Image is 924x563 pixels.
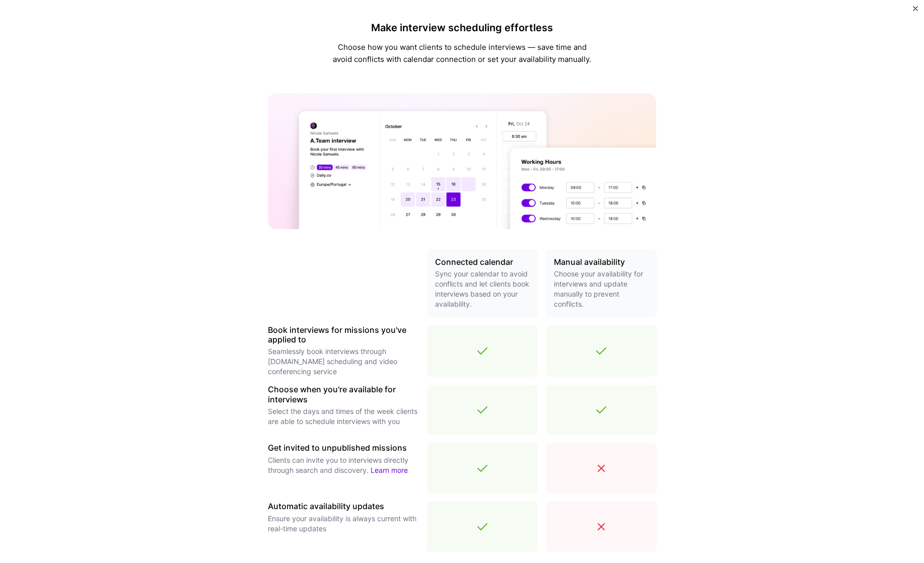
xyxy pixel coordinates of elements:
[268,455,419,475] p: Clients can invite you to interviews directly through search and discovery.
[554,257,649,267] h3: Manual availability
[268,406,419,427] p: Select the days and times of the week clients are able to schedule interviews with you
[913,6,918,17] button: Close
[268,93,657,229] img: A.Team calendar banner
[371,466,408,474] a: Learn more
[268,514,419,534] p: Ensure your availability is always current with real-time updates
[554,269,649,309] p: Choose your availability for interviews and update manually to prevent conflicts.
[268,385,419,404] h3: Choose when you're available for interviews
[331,22,593,34] h4: Make interview scheduling effortless
[268,325,419,344] h3: Book interviews for missions you've applied to
[435,257,530,267] h3: Connected calendar
[435,269,530,309] p: Sync your calendar to avoid conflicts and let clients book interviews based on your availability.
[268,502,419,511] h3: Automatic availability updates
[331,41,593,65] p: Choose how you want clients to schedule interviews — save time and avoid conflicts with calendar ...
[268,346,419,377] p: Seamlessly book interviews through [DOMAIN_NAME] scheduling and video conferencing service
[268,443,419,453] h3: Get invited to unpublished missions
